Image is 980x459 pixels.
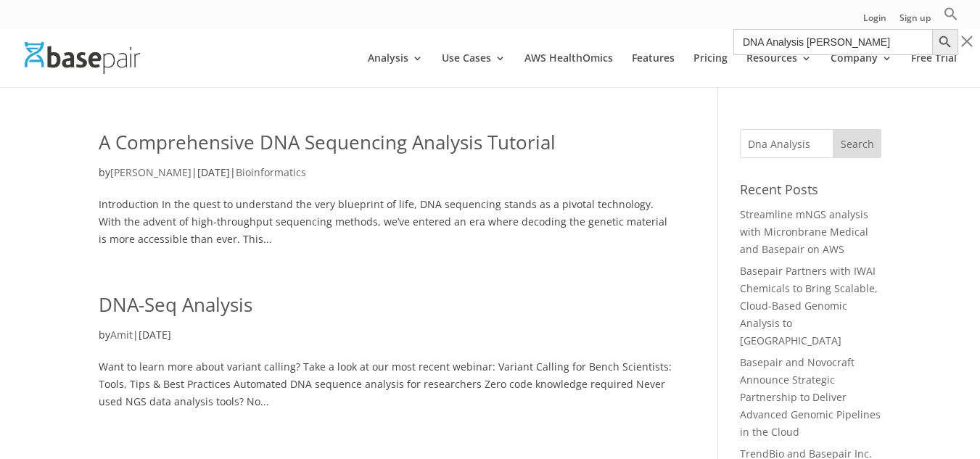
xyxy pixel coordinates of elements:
[899,14,931,29] a: Sign up
[937,34,953,50] svg: Search
[944,7,958,21] svg: Search
[99,164,675,192] p: by | |
[740,207,868,256] a: Streamline mNGS analysis with Micronbrane Medical and Basepair on AWS
[911,53,957,87] a: Free Trial
[99,291,675,410] article: Want to learn more about variant calling? Take a look at our most recent webinar: Variant Calling...
[831,53,892,87] a: Company
[139,328,171,342] span: [DATE]
[197,165,230,179] span: [DATE]
[733,29,932,55] input: Search here...
[110,328,133,342] a: Amit
[863,14,886,29] a: Login
[693,53,728,87] a: Pricing
[99,291,252,318] a: DNA-Seq Analysis
[99,326,675,355] p: by |
[833,129,882,158] input: Search
[746,53,812,87] a: Resources
[442,53,506,87] a: Use Cases
[740,355,881,438] a: Basepair and Novocraft Announce Strategic Partnership to Deliver Advanced Genomic Pipelines in th...
[99,129,675,248] article: Introduction In the quest to understand the very blueprint of life, DNA sequencing stands as a pi...
[99,129,556,155] a: A Comprehensive DNA Sequencing Analysis Tutorial
[944,7,958,29] a: Search Icon Link
[110,165,192,179] a: [PERSON_NAME]
[740,264,878,347] a: Basepair Partners with IWAI Chemicals to Bring Scalable, Cloud-Based Genomic Analysis to [GEOGRAP...
[632,53,675,87] a: Features
[236,165,306,179] a: Bioinformatics
[740,180,881,206] h4: Recent Posts
[368,53,423,87] a: Analysis
[524,53,613,87] a: AWS HealthOmics
[25,42,140,73] img: Basepair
